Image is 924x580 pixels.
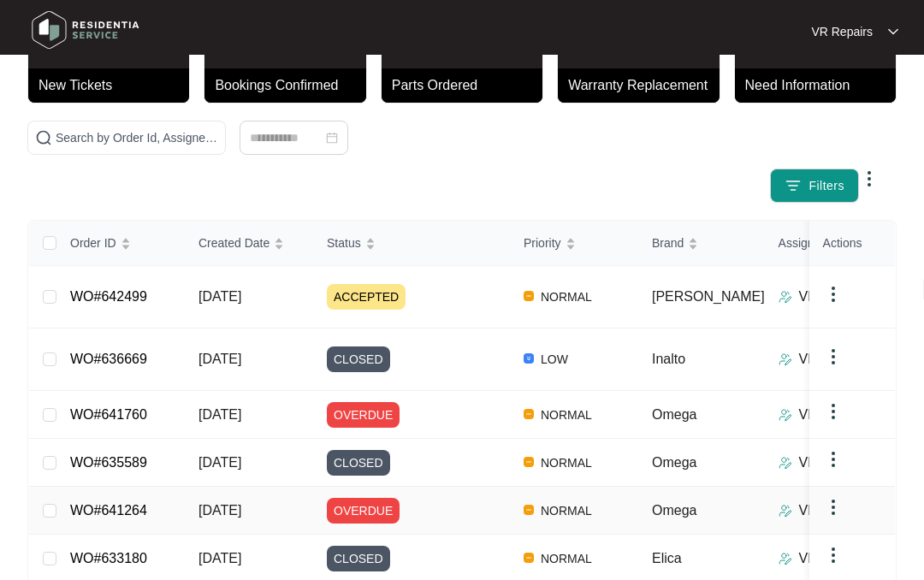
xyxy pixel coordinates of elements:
span: NORMAL [534,548,599,569]
span: Omega [652,503,696,518]
span: NORMAL [534,500,599,521]
p: Need Information [745,75,896,96]
p: Warranty Replacement [568,75,719,96]
span: Priority [524,234,561,252]
img: dropdown arrow [888,27,898,36]
span: [DATE] [198,289,241,304]
img: Assigner Icon [779,290,792,304]
img: Vercel Logo [524,553,534,563]
img: Assigner Icon [779,352,792,366]
img: search-icon [35,129,52,146]
img: dropdown arrow [823,545,844,565]
span: Inalto [652,352,685,366]
p: VR Repairs [799,349,869,370]
img: dropdown arrow [823,449,844,470]
span: [DATE] [198,352,241,366]
span: CLOSED [327,546,390,571]
img: Vercel Logo [524,409,534,419]
th: Created Date [185,221,313,266]
img: dropdown arrow [823,346,844,367]
span: Brand [652,234,684,252]
span: Status [327,234,361,252]
a: WO#636669 [70,352,147,366]
span: [DATE] [198,551,241,565]
img: Vercel Logo [524,505,534,515]
img: residentia service logo [26,4,145,56]
p: New Tickets [38,75,189,96]
input: Search by Order Id, Assignee Name, Customer Name, Brand and Model [56,128,218,147]
span: OVERDUE [327,402,400,428]
th: Priority [510,221,638,266]
span: ACCEPTED [327,284,406,310]
span: [PERSON_NAME] [652,289,765,304]
img: dropdown arrow [859,169,880,189]
span: [DATE] [198,455,241,470]
a: WO#633180 [70,551,147,565]
p: VR Repairs [799,287,869,307]
p: VR Repairs [799,500,869,521]
span: NORMAL [534,453,599,473]
a: WO#641264 [70,503,147,518]
th: Actions [809,221,895,266]
img: filter icon [785,177,802,194]
span: Assignee [779,234,828,252]
span: [DATE] [198,407,241,422]
span: Omega [652,455,696,470]
span: NORMAL [534,405,599,425]
span: Order ID [70,234,116,252]
p: VR Repairs [811,23,873,40]
span: CLOSED [327,450,390,476]
button: filter iconFilters [770,169,859,203]
span: [DATE] [198,503,241,518]
img: Assigner Icon [779,408,792,422]
th: Brand [638,221,765,266]
span: CLOSED [327,346,390,372]
p: VR Repairs [799,405,869,425]
th: Status [313,221,510,266]
span: OVERDUE [327,498,400,524]
span: Created Date [198,234,269,252]
a: WO#642499 [70,289,147,304]
img: dropdown arrow [823,497,844,518]
img: Assigner Icon [779,552,792,565]
span: Omega [652,407,696,422]
p: VR Repairs [799,548,869,569]
span: LOW [534,349,575,370]
p: VR Repairs [799,453,869,473]
img: dropdown arrow [823,284,844,305]
p: Bookings Confirmed [215,75,365,96]
img: Vercel Logo [524,353,534,364]
a: WO#641760 [70,407,147,422]
span: Elica [652,551,682,565]
img: Assigner Icon [779,456,792,470]
a: WO#635589 [70,455,147,470]
img: dropdown arrow [823,401,844,422]
img: Assigner Icon [779,504,792,518]
img: Vercel Logo [524,457,534,467]
span: NORMAL [534,287,599,307]
img: Vercel Logo [524,291,534,301]
th: Order ID [56,221,185,266]
p: Parts Ordered [392,75,542,96]
span: Filters [808,177,844,195]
